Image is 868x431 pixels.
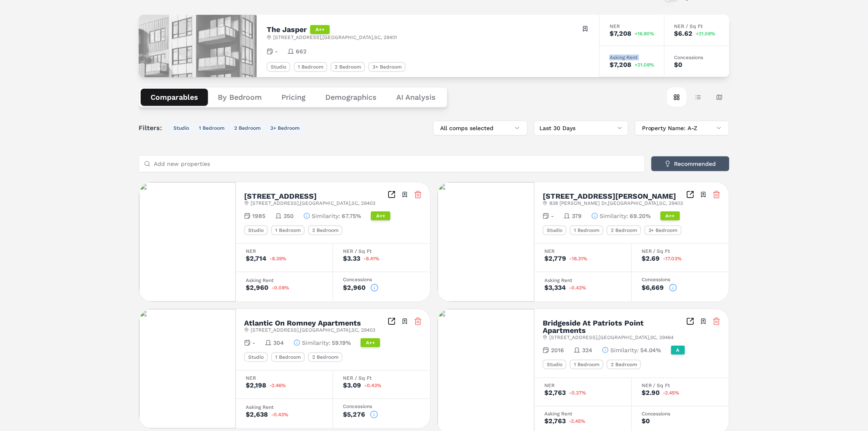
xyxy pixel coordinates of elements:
span: 59.19% [332,339,351,347]
div: Asking Rent [544,411,621,416]
div: A [671,346,685,355]
div: Studio [267,62,290,72]
div: NER / Sq Ft [642,383,719,388]
span: 304 [273,339,284,347]
a: Inspect Comparables [388,190,396,199]
span: 662 [296,47,306,55]
h2: [STREET_ADDRESS] [244,193,317,200]
span: -0.43% [271,412,288,417]
input: Add new properties [154,156,640,172]
span: 2016 [551,346,564,354]
button: By Bedroom [208,89,272,106]
div: $0 [642,418,650,424]
div: Studio [543,360,566,369]
button: Similarity:67.75% [304,212,361,220]
span: [STREET_ADDRESS] , [GEOGRAPHIC_DATA] , SC , 29403 [251,327,375,333]
span: [STREET_ADDRESS] , [GEOGRAPHIC_DATA] , SC , 29464 [549,334,674,341]
div: $2,960 [343,284,365,291]
div: $2,763 [544,418,566,424]
button: 1 Bedroom [196,123,228,133]
div: NER / Sq Ft [343,249,420,254]
div: $2,779 [544,255,566,262]
div: $3,334 [544,284,566,291]
h2: Atlantic On Romney Apartments [244,319,361,327]
span: 69.20% [630,212,651,220]
span: - [252,339,255,347]
a: Inspect Comparables [686,317,694,326]
span: -17.03% [663,256,682,261]
div: NER [544,383,621,388]
div: 1 Bedroom [294,62,327,72]
div: NER [544,249,621,254]
button: Similarity:54.04% [602,346,661,354]
div: $5,276 [343,411,365,418]
span: 1985 [252,212,265,220]
span: 67.75% [342,212,361,220]
div: $2,960 [246,284,268,291]
span: - [551,212,554,220]
div: $6,669 [642,284,664,291]
span: -2.45% [663,390,680,395]
span: 350 [283,212,294,220]
div: Concessions [642,277,719,282]
div: $6.62 [674,30,693,37]
div: $7,208 [610,30,631,37]
div: 3+ Bedroom [644,225,682,235]
div: Studio [543,225,566,235]
div: Studio [244,225,268,235]
span: -2.46% [270,383,286,388]
div: $2,763 [544,390,566,396]
span: -0.43% [364,383,381,388]
span: +21.08% [696,31,716,36]
div: A++ [361,338,380,347]
div: Asking Rent [610,55,654,60]
div: NER [246,376,323,381]
span: +16.90% [635,31,654,36]
a: Inspect Comparables [388,317,396,326]
button: AI Analysis [386,89,445,106]
div: Concessions [343,404,420,409]
div: $2,638 [246,411,268,418]
button: 3+ Bedroom [267,123,303,133]
span: -0.43% [569,285,586,290]
div: 2 Bedroom [308,225,343,235]
div: $0 [674,62,683,68]
span: Similarity : [312,212,340,220]
div: 1 Bedroom [271,225,305,235]
button: 2 Bedroom [231,123,264,133]
span: [STREET_ADDRESS] , [GEOGRAPHIC_DATA] , SC , 29403 [251,200,375,206]
div: $7,208 [610,62,631,68]
span: -0.08% [272,285,289,290]
h2: The Jasper [267,26,307,33]
span: Filters: [139,123,167,133]
div: 3+ Bedroom [368,62,406,72]
button: Similarity:59.19% [294,339,351,347]
span: -8.39% [270,256,286,261]
span: 379 [572,212,582,220]
span: -8.41% [363,256,379,261]
div: Asking Rent [544,278,621,283]
span: -2.45% [569,419,585,424]
span: - [275,47,278,55]
div: $2,198 [246,382,266,389]
div: A++ [660,211,680,220]
div: $3.33 [343,255,360,262]
h2: [STREET_ADDRESS][PERSON_NAME] [543,193,676,200]
button: Comparables [141,89,208,106]
div: Concessions [642,411,719,416]
h2: Bridgeside At Patriots Point Apartments [543,319,686,334]
span: Similarity : [610,346,639,354]
span: 324 [582,346,592,354]
div: 1 Bedroom [570,360,603,369]
span: [STREET_ADDRESS] , [GEOGRAPHIC_DATA] , SC , 29401 [273,34,397,41]
div: A++ [310,25,330,34]
div: $2,714 [246,255,266,262]
span: -0.37% [569,390,586,395]
div: 2 Bedroom [331,62,365,72]
div: Asking Rent [246,278,323,283]
button: Studio [170,123,192,133]
div: Asking Rent [246,405,323,410]
span: 54.04% [640,346,661,354]
div: NER / Sq Ft [642,249,719,254]
span: Similarity : [302,339,330,347]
